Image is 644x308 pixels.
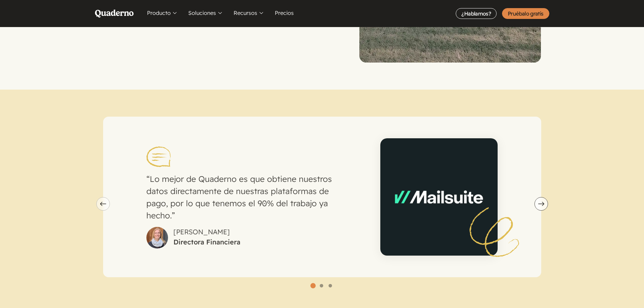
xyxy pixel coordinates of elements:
div: [PERSON_NAME] [173,227,240,248]
p: Lo mejor de Quaderno es que obtiene nuestros datos directamente de nuestras plataformas de pago, ... [146,173,351,221]
a: ¿Hablamos? [456,8,497,19]
a: Pruébalo gratis [502,8,549,19]
div: carousel [103,117,541,277]
img: Photo of Agus García [146,227,168,248]
div: slide 1 [103,117,541,277]
img: Mailsuite logo [380,138,498,256]
cite: Directora Financiera [173,237,240,247]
